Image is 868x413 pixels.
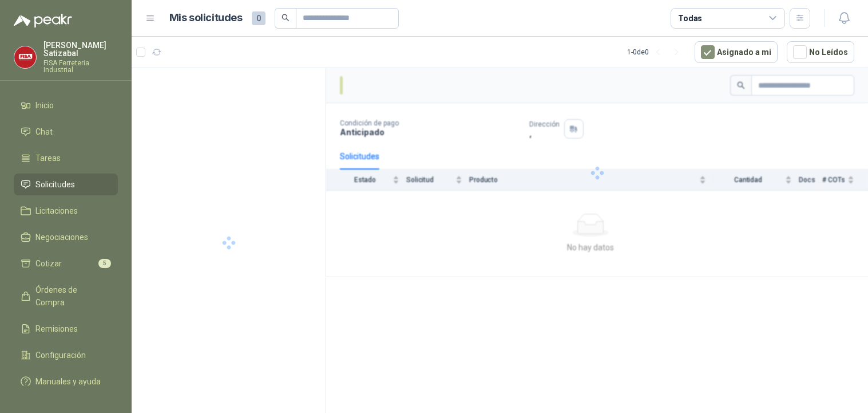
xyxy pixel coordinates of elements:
a: Tareas [14,147,118,169]
span: 0 [252,11,265,25]
span: Solicitudes [35,178,75,191]
span: Manuales y ayuda [35,375,101,388]
a: Configuración [14,344,118,366]
a: Cotizar5 [14,253,118,274]
div: Todas [678,12,702,25]
a: Inicio [14,95,118,116]
span: Tareas [35,152,61,164]
a: Remisiones [14,318,118,340]
img: Logo peakr [14,14,72,27]
a: Órdenes de Compra [14,279,118,313]
h1: Mis solicitudes [169,10,243,26]
a: Licitaciones [14,200,118,222]
div: 1 - 0 de 0 [627,43,685,61]
p: [PERSON_NAME] Satizabal [43,41,118,57]
p: FISA Ferreteria Industrial [43,60,118,73]
a: Manuales y ayuda [14,371,118,392]
span: Licitaciones [35,204,78,217]
span: Configuración [35,349,86,361]
a: Solicitudes [14,174,118,195]
span: Órdenes de Compra [35,284,107,309]
a: Chat [14,121,118,143]
span: Negociaciones [35,231,88,243]
span: Chat [35,125,53,138]
span: 5 [98,259,111,268]
span: Remisiones [35,322,78,335]
span: Cotizar [35,257,62,270]
a: Negociaciones [14,226,118,248]
span: Inicio [35,99,54,112]
button: No Leídos [787,41,854,63]
button: Asignado a mi [695,41,778,63]
img: Company Logo [14,46,36,68]
span: search [282,14,290,22]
